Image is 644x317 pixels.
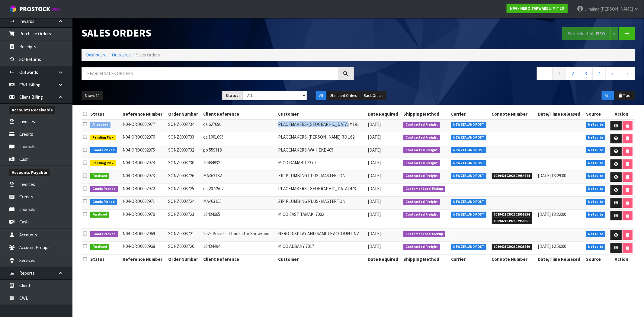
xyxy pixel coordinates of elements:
[451,122,486,128] span: NEW ZEALAND POST
[451,173,486,179] span: NEW ZEALAND POST
[451,212,486,218] span: NEW ZEALAND POST
[585,6,599,12] span: Jimaima
[586,160,606,166] span: Netsuite
[360,91,386,101] button: Back Orders
[579,67,593,80] a: 3
[121,145,167,158] td: N04-ORD0002975
[167,145,202,158] td: SONZ0003732
[90,147,117,153] span: Goods Picked
[451,160,486,166] span: NEW ZEALAND POST
[490,109,537,119] th: Connote Number
[277,145,367,158] td: PLACEMAKERS-WAIHEKE 405
[490,255,537,264] th: Connote Number
[202,171,277,184] td: MA463182
[602,91,614,101] button: ALL
[368,186,381,191] span: [DATE]
[121,119,167,132] td: N04-ORD0002977
[585,255,608,264] th: Source
[90,199,117,205] span: Goods Picked
[136,52,160,58] span: Sales Orders
[403,147,440,153] span: Contracted Freight
[277,255,367,264] th: Customer
[451,147,486,153] span: NEW ZEALAND POST
[82,27,354,39] h1: Sales Orders
[606,67,619,80] a: 5
[403,160,440,166] span: Contracted Freight
[90,122,111,128] span: Allocated
[82,91,103,101] button: Show: 10
[277,229,367,242] td: NERO DISPLAY AND SAMPLE ACCOUNT NZ
[202,229,277,242] td: 2025 Price List books for Showroom
[327,91,360,101] button: Standard Orders
[90,186,118,192] span: Goods Packed
[507,4,568,13] a: N04 - NERO TAPWARE LIMITED
[202,255,277,264] th: Client Reference
[368,160,381,165] span: [DATE]
[277,171,367,184] td: ZIP PLUMBING PLUS- MASTERTON
[451,244,486,250] span: NEW ZEALAND POST
[121,197,167,210] td: N04-ORD0002971
[403,186,445,192] span: Customer Local Pickup
[586,199,606,205] span: Netsuite
[586,147,606,153] span: Netsuite
[89,255,121,264] th: Status
[202,145,277,158] td: po 559718
[277,184,367,197] td: PLACEMAKERS-[GEOGRAPHIC_DATA] 473
[536,255,585,264] th: Date/Time Released
[19,5,50,13] span: ProStock
[202,242,277,255] td: 10484494
[202,158,277,171] td: 10484832
[586,135,606,141] span: Netsuite
[112,52,131,58] a: Outwards
[121,242,167,255] td: N04-ORD0002968
[402,109,450,119] th: Shipping Method
[368,243,381,249] span: [DATE]
[368,147,381,153] span: [DATE]
[167,242,202,255] td: SONZ0003720
[90,212,109,218] span: Finalised
[277,158,367,171] td: MICO OAMARU 7379
[586,122,606,128] span: Netsuite
[277,197,367,210] td: ZIP PLUMBING PLUS- MASTERTON
[451,199,486,205] span: NEW ZEALAND POST
[403,173,440,179] span: Contracted Freight
[619,67,635,80] a: →
[450,255,490,264] th: Carrier
[226,93,240,98] strong: Status:
[167,158,202,171] td: SONZ0003730
[600,6,633,12] span: [PERSON_NAME]
[403,231,445,237] span: Customer Local Pickup
[402,255,450,264] th: Shipping Method
[608,109,635,119] th: Action
[86,52,107,58] a: Dashboard
[538,211,566,217] span: [DATE] 13:32:00
[368,211,381,217] span: [DATE]
[90,244,109,250] span: Finalised
[9,169,50,176] span: Accounts Payable
[492,218,532,224] span: 00894210392602958361
[9,5,17,13] img: cube-alt.png
[368,231,381,236] span: [DATE]
[90,173,109,179] span: Finalised
[202,184,277,197] td: ds 2074502
[202,197,277,210] td: MA463155
[492,212,532,218] span: 00894210392602958354
[368,134,381,140] span: [DATE]
[403,199,440,205] span: Contracted Freight
[167,132,202,145] td: SONZ0003733
[586,212,606,218] span: Netsuite
[167,197,202,210] td: SONZ0003724
[89,109,121,119] th: Status
[167,209,202,229] td: SONZ0003723
[586,173,606,179] span: Netsuite
[562,27,611,40] button: Pick Selected -FIFO
[566,67,579,80] a: 2
[596,31,605,37] strong: FIFO
[121,171,167,184] td: N04-ORD0002973
[202,209,277,229] td: 10484665
[51,7,61,12] small: WMS
[121,184,167,197] td: N04-ORD0002972
[403,135,440,141] span: Contracted Freight
[202,109,277,119] th: Client Reference
[403,244,440,250] span: Contracted Freight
